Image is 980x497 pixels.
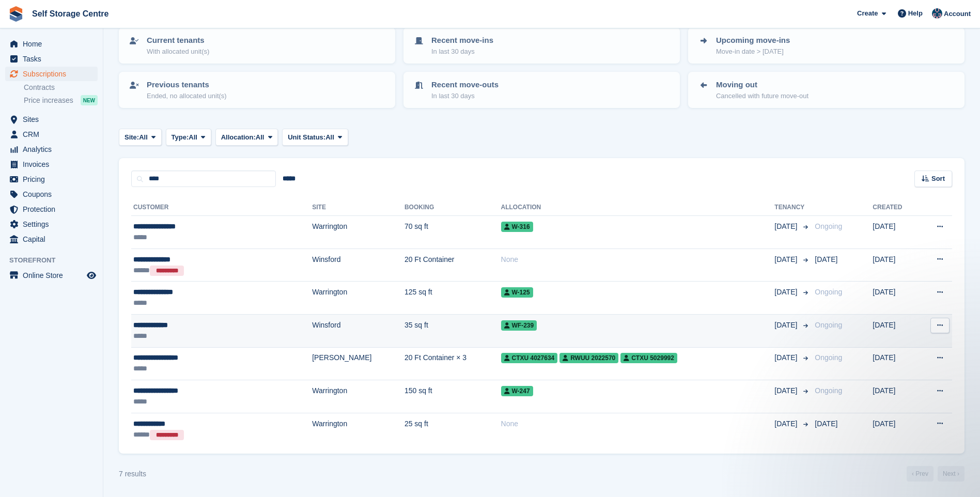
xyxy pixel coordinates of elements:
span: [DATE] [774,352,799,363]
span: Type: [172,132,189,143]
span: Ongoing [815,353,842,362]
span: W-247 [501,386,533,396]
td: [DATE] [873,413,919,445]
a: Recent move-ins In last 30 days [405,28,679,63]
p: Move-in date > [DATE] [716,46,790,57]
span: Sort [931,174,945,184]
span: Pricing [23,172,85,187]
a: Previous [907,466,934,482]
td: [DATE] [873,248,919,282]
th: Site [312,199,405,216]
span: Account [944,9,971,19]
a: Next [938,466,965,482]
span: [DATE] [774,254,799,265]
span: Subscriptions [23,67,85,81]
a: menu [5,52,98,66]
p: Current tenants [147,35,209,46]
p: With allocated unit(s) [147,46,209,57]
button: Allocation: All [215,129,278,146]
span: Analytics [23,142,85,157]
td: [DATE] [873,380,919,413]
span: Site: [125,132,139,143]
span: RWUU 2022570 [559,353,618,363]
div: 7 results [119,469,146,479]
td: 150 sq ft [405,380,501,413]
nav: Page [905,466,967,482]
span: WF-239 [501,320,537,331]
td: 70 sq ft [405,216,501,249]
a: menu [5,187,98,201]
a: Previous tenants Ended, no allocated unit(s) [120,73,394,107]
a: Price increases NEW [24,95,98,106]
span: [DATE] [774,320,799,331]
a: Recent move-outs In last 30 days [405,73,679,107]
td: Warrington [312,380,405,413]
span: All [325,132,334,143]
p: Recent move-ins [431,35,493,46]
span: All [256,132,265,143]
span: CRM [23,127,85,142]
span: Invoices [23,157,85,172]
span: Ongoing [815,222,842,230]
button: Site: All [119,129,162,146]
td: 125 sq ft [405,282,501,315]
span: All [139,132,148,143]
span: Unit Status: [288,132,325,143]
a: menu [5,157,98,172]
span: [DATE] [774,287,799,298]
a: menu [5,112,98,127]
td: 35 sq ft [405,314,501,347]
td: [DATE] [873,314,919,347]
a: menu [5,232,98,246]
span: Settings [23,217,85,231]
a: Contracts [24,83,98,92]
a: menu [5,37,98,51]
p: Previous tenants [147,79,227,91]
td: 20 Ft Container [405,248,501,282]
span: Sites [23,112,85,127]
span: Price increases [24,96,73,105]
div: None [501,254,775,265]
span: W-316 [501,222,533,232]
td: [DATE] [873,347,919,380]
span: Home [23,37,85,51]
img: stora-icon-8386f47178a22dfd0bd8f6a31ec36ba5ce8667c1dd55bd0f319d3a0aa187defe.svg [8,6,24,22]
p: Ended, no allocated unit(s) [147,91,227,101]
td: 20 Ft Container × 3 [405,347,501,380]
span: Capital [23,232,85,246]
p: Upcoming move-ins [716,35,790,46]
span: Protection [23,202,85,216]
span: Allocation: [221,132,256,143]
span: CTXU 4027634 [501,353,558,363]
td: Winsford [312,248,405,282]
td: 25 sq ft [405,413,501,445]
div: None [501,418,775,429]
span: W-125 [501,287,533,298]
td: Winsford [312,314,405,347]
div: NEW [81,95,98,105]
a: Moving out Cancelled with future move-out [689,73,963,107]
a: menu [5,268,98,283]
span: [DATE] [815,420,837,428]
td: [DATE] [873,282,919,315]
p: Recent move-outs [431,79,499,91]
a: Self Storage Centre [28,5,113,22]
th: Booking [405,199,501,216]
p: Cancelled with future move-out [716,91,808,101]
span: [DATE] [774,385,799,396]
p: In last 30 days [431,91,499,101]
a: menu [5,127,98,142]
p: In last 30 days [431,46,493,57]
th: Allocation [501,199,775,216]
img: Clair Cole [932,8,942,19]
span: All [189,132,197,143]
span: CTXU 5029992 [620,353,677,363]
a: menu [5,67,98,81]
th: Customer [131,199,312,216]
span: Coupons [23,187,85,201]
td: [DATE] [873,216,919,249]
td: Warrington [312,216,405,249]
a: Upcoming move-ins Move-in date > [DATE] [689,28,963,63]
span: [DATE] [815,255,837,263]
a: menu [5,172,98,187]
